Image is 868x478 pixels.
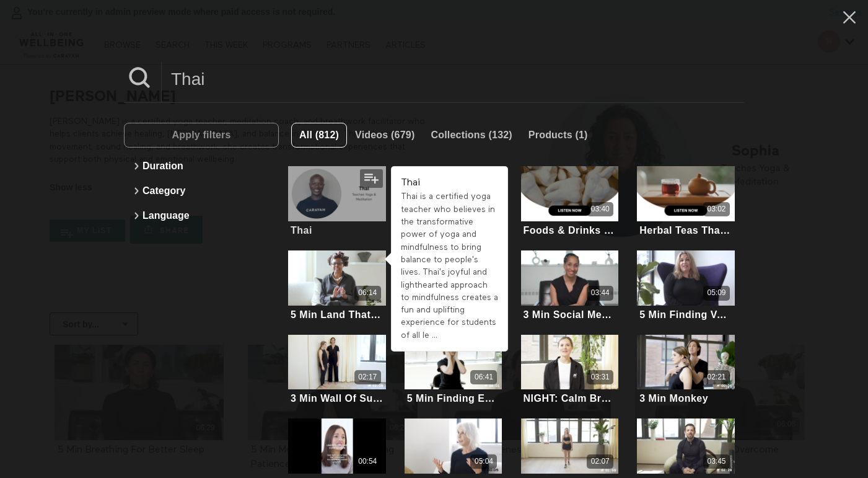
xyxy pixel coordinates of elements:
[637,166,735,238] a: Herbal Teas That Support Weight Management (Audio)03:02Herbal Teas That Support [MEDICAL_DATA] (A...
[355,130,414,140] span: Videos (679)
[130,154,273,179] button: Duration
[528,130,588,140] span: Products (1)
[291,224,312,236] div: Thai
[591,288,610,298] div: 03:44
[639,392,708,404] div: 3 Min Monkey
[288,166,386,238] a: ThaiThai
[358,456,377,467] div: 00:54
[591,204,610,215] div: 03:40
[521,250,619,322] a: 3 Min Social Media Boundaries That Protect You03:443 Min Social Media Boundaries That Protect You
[637,250,735,322] a: 5 Min Finding Volunteer Opportunities That Fit05:095 Min Finding Volunteer Opportunities That Fit
[637,335,735,407] a: 3 Min Monkey02:213 Min Monkey
[407,392,500,404] div: 5 Min Finding Ease
[475,456,493,467] div: 05:04
[707,372,726,383] div: 02:21
[423,123,520,148] button: Collections (132)
[401,178,420,188] strong: Thai
[405,335,502,407] a: 5 Min Finding Ease06:415 Min Finding Ease
[360,169,383,188] button: Add to my list
[291,309,384,321] div: 5 Min Land That Job
[523,224,616,236] div: Foods & Drinks That Support Oral Health (Audio)
[523,392,616,404] div: NIGHT: Calm Breath
[431,130,512,140] span: Collections (132)
[521,166,619,238] a: Foods & Drinks That Support Oral Health (Audio)03:40Foods & Drinks That Support Oral Health (Audio)
[520,123,596,148] button: Products (1)
[591,456,610,467] div: 02:07
[475,372,493,383] div: 06:41
[291,123,347,148] button: All (812)
[130,203,273,228] button: Language
[130,179,273,203] button: Category
[358,288,377,298] div: 06:14
[288,335,386,407] a: 3 Min Wall Of Support02:173 Min Wall Of Support
[591,372,610,383] div: 03:31
[162,62,744,96] input: Search
[639,224,732,236] div: Herbal Teas That Support [MEDICAL_DATA] (Audio)
[347,123,423,148] button: Videos (679)
[707,288,726,298] div: 05:09
[358,372,377,383] div: 02:17
[707,456,726,467] div: 03:45
[299,130,339,140] span: All (812)
[639,309,732,321] div: 5 Min Finding Volunteer Opportunities That Fit
[521,335,619,407] a: NIGHT: Calm Breath03:31NIGHT: Calm Breath
[523,309,616,321] div: 3 Min Social Media Boundaries That Protect You
[707,204,726,215] div: 03:02
[288,250,386,322] a: 5 Min Land That Job06:145 Min Land That Job
[291,392,384,404] div: 3 Min Wall Of Support
[401,190,498,342] div: Thai is a certified yoga teacher who believes in the transformative power of yoga and mindfulness...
